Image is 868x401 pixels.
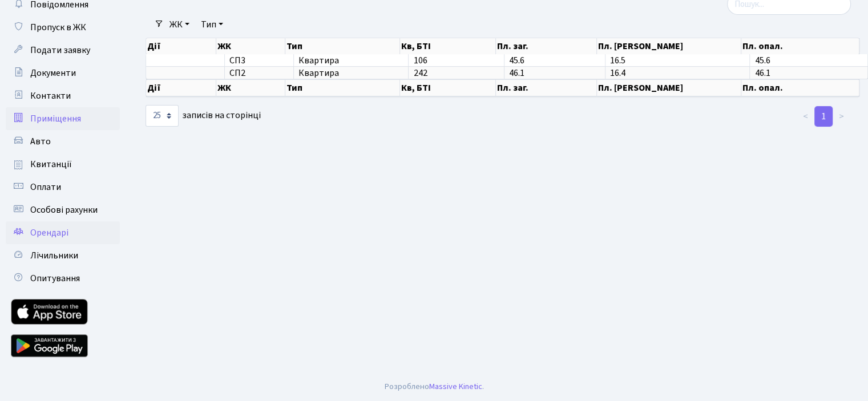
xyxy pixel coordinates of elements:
[146,38,216,54] th: Дії
[165,15,194,34] a: ЖК
[6,107,120,130] a: Приміщення
[30,226,68,239] span: Орендарі
[30,158,72,171] span: Квитанції
[30,67,76,79] span: Документи
[30,204,98,216] span: Особові рахунки
[496,38,597,54] th: Пл. заг.
[229,68,289,78] span: СП2
[754,54,770,67] span: 45.6
[146,79,216,96] th: Дії
[496,79,597,96] th: Пл. заг.
[285,79,400,96] th: Тип
[229,56,289,65] span: СП3
[6,176,120,199] a: Оплати
[30,90,71,102] span: Контакти
[429,380,482,392] a: Massive Kinetic
[741,79,859,96] th: Пл. опал.
[6,130,120,153] a: Авто
[216,79,285,96] th: ЖК
[413,54,427,67] span: 106
[6,84,120,107] a: Контакти
[298,56,403,65] span: Квартира
[754,67,770,79] span: 46.1
[285,38,400,54] th: Тип
[298,68,403,78] span: Квартира
[6,221,120,244] a: Орендарі
[400,38,495,54] th: Кв, БТІ
[216,38,285,54] th: ЖК
[30,135,51,148] span: Авто
[610,67,625,79] span: 16.4
[6,62,120,84] a: Документи
[610,54,625,67] span: 16.5
[6,39,120,62] a: Подати заявку
[6,199,120,221] a: Особові рахунки
[30,181,61,193] span: Оплати
[413,67,427,79] span: 242
[30,249,78,262] span: Лічильники
[30,44,90,56] span: Подати заявку
[400,79,495,96] th: Кв, БТІ
[509,67,524,79] span: 46.1
[385,380,484,393] div: Розроблено .
[6,16,120,39] a: Пропуск в ЖК
[146,105,179,127] select: записів на сторінці
[6,153,120,176] a: Квитанції
[30,272,80,285] span: Опитування
[6,244,120,267] a: Лічильники
[741,38,859,54] th: Пл. опал.
[509,54,524,67] span: 45.6
[196,15,228,34] a: Тип
[814,106,833,127] a: 1
[597,79,742,96] th: Пл. [PERSON_NAME]
[30,112,81,125] span: Приміщення
[146,105,261,127] label: записів на сторінці
[597,38,742,54] th: Пл. [PERSON_NAME]
[30,21,86,34] span: Пропуск в ЖК
[6,267,120,290] a: Опитування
